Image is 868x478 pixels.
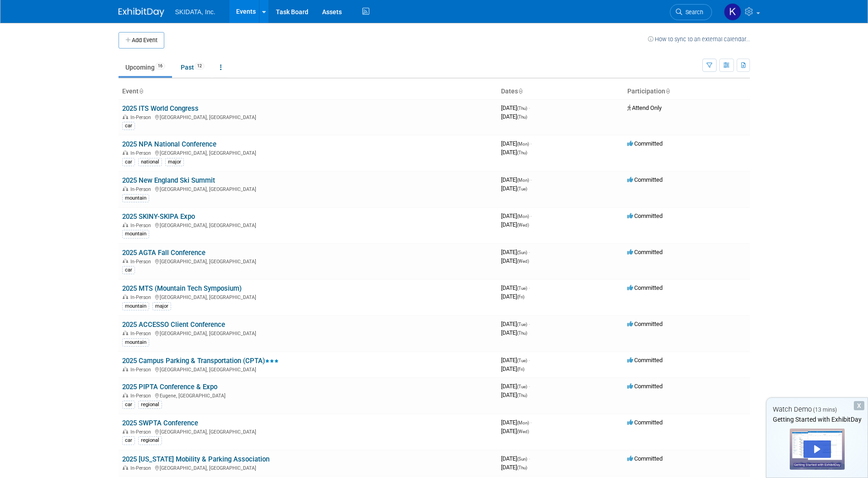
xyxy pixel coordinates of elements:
[670,4,712,20] a: Search
[501,104,530,111] span: [DATE]
[122,113,494,120] div: [GEOGRAPHIC_DATA], [GEOGRAPHIC_DATA]
[627,419,663,426] span: Committed
[501,149,527,156] span: [DATE]
[130,367,154,373] span: In-Person
[501,391,527,398] span: [DATE]
[122,401,135,409] div: car
[497,84,624,99] th: Dates
[122,249,205,257] a: 2025 AGTA Fall Conference
[501,113,527,120] span: [DATE]
[854,401,864,410] div: Dismiss
[624,84,750,99] th: Participation
[517,420,529,425] span: (Mon)
[501,284,530,291] span: [DATE]
[517,358,527,363] span: (Tue)
[528,383,530,390] span: -
[517,178,529,183] span: (Mon)
[517,114,527,119] span: (Thu)
[122,419,198,427] a: 2025 SWPTA Conference
[501,249,530,255] span: [DATE]
[138,401,162,409] div: regional
[766,405,868,414] div: Watch Demo
[501,428,529,435] span: [DATE]
[528,284,530,291] span: -
[122,185,494,192] div: [GEOGRAPHIC_DATA], [GEOGRAPHIC_DATA]
[123,331,128,335] img: In-Person Event
[122,383,217,391] a: 2025 PIPTA Conference & Expo
[123,465,128,470] img: In-Person Event
[122,122,135,130] div: car
[130,393,154,399] span: In-Person
[122,320,225,329] a: 2025 ACCESSO Client Conference
[517,214,529,219] span: (Mon)
[803,440,831,458] div: Play
[517,186,527,191] span: (Tue)
[528,104,530,111] span: -
[155,63,165,70] span: 16
[766,415,868,424] div: Getting Started with ExhibitDay
[530,419,532,426] span: -
[130,429,154,435] span: In-Person
[119,32,164,49] button: Add Event
[123,114,128,119] img: In-Person Event
[627,320,663,327] span: Committed
[517,286,527,291] span: (Tue)
[627,212,663,219] span: Committed
[813,407,837,413] span: (13 mins)
[528,357,530,364] span: -
[122,230,149,238] div: mountain
[501,419,532,426] span: [DATE]
[130,331,154,337] span: In-Person
[130,294,154,300] span: In-Person
[123,294,128,299] img: In-Person Event
[122,464,494,471] div: [GEOGRAPHIC_DATA], [GEOGRAPHIC_DATA]
[122,158,135,166] div: car
[517,141,529,147] span: (Mon)
[122,293,494,300] div: [GEOGRAPHIC_DATA], [GEOGRAPHIC_DATA]
[517,294,524,299] span: (Fri)
[194,63,205,70] span: 12
[682,9,703,16] span: Search
[530,140,532,147] span: -
[517,384,527,389] span: (Tue)
[648,36,750,43] a: How to sync to an external calendar...
[122,194,149,202] div: mountain
[130,223,154,228] span: In-Person
[517,465,527,470] span: (Thu)
[627,249,663,255] span: Committed
[123,367,128,371] img: In-Person Event
[501,212,532,219] span: [DATE]
[501,185,527,192] span: [DATE]
[517,331,527,336] span: (Thu)
[501,293,524,300] span: [DATE]
[627,140,663,147] span: Committed
[130,259,154,265] span: In-Person
[122,391,494,399] div: Eugene, [GEOGRAPHIC_DATA]
[501,257,529,264] span: [DATE]
[122,149,494,156] div: [GEOGRAPHIC_DATA], [GEOGRAPHIC_DATA]
[517,106,527,111] span: (Thu)
[130,114,154,120] span: In-Person
[517,250,527,255] span: (Sun)
[122,455,270,463] a: 2025 [US_STATE] Mobility & Parking Association
[501,176,532,183] span: [DATE]
[501,383,530,390] span: [DATE]
[501,320,530,327] span: [DATE]
[122,365,494,373] div: [GEOGRAPHIC_DATA], [GEOGRAPHIC_DATA]
[528,455,530,462] span: -
[139,87,143,95] a: Sort by Event Name
[122,428,494,435] div: [GEOGRAPHIC_DATA], [GEOGRAPHIC_DATA]
[530,212,532,219] span: -
[518,87,523,95] a: Sort by Start Date
[627,176,663,183] span: Committed
[122,284,242,293] a: 2025 MTS (Mountain Tech Symposium)
[123,429,128,434] img: In-Person Event
[528,249,530,255] span: -
[517,367,524,372] span: (Fri)
[530,176,532,183] span: -
[122,212,195,221] a: 2025 SKINY-SKIPA Expo
[517,259,529,264] span: (Wed)
[627,357,663,364] span: Committed
[517,322,527,327] span: (Tue)
[122,266,135,274] div: car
